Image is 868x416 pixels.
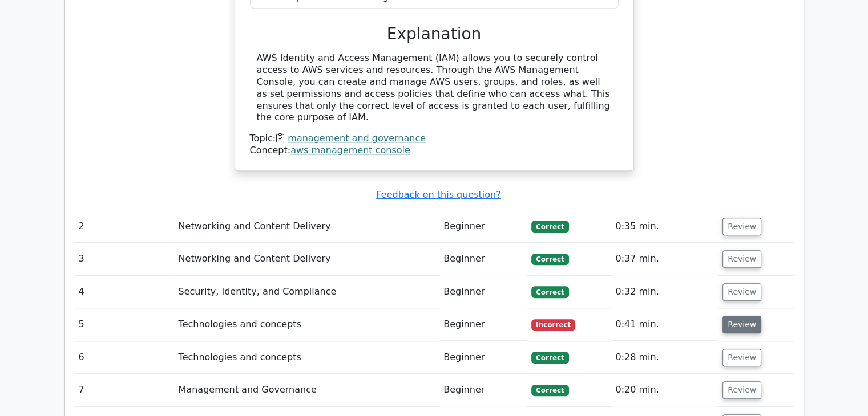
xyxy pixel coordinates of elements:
div: Topic: [250,133,619,145]
td: 0:37 min. [611,243,718,275]
span: Correct [531,286,568,297]
button: Review [722,250,761,268]
td: Beginner [439,341,527,374]
button: Review [722,349,761,366]
td: Networking and Content Delivery [174,210,439,243]
td: Technologies and concepts [174,308,439,341]
button: Review [722,218,761,235]
td: Management and Governance [174,374,439,406]
button: Review [722,381,761,399]
button: Review [722,316,761,333]
span: Correct [531,352,568,363]
div: AWS Identity and Access Management (IAM) allows you to securely control access to AWS services an... [257,52,612,124]
h3: Explanation [257,25,612,44]
div: Concept: [250,145,619,157]
td: Beginner [439,276,527,308]
td: 4 [74,276,174,308]
td: 2 [74,210,174,243]
a: management and governance [288,133,426,144]
td: Beginner [439,210,527,243]
td: 6 [74,341,174,374]
span: Correct [531,221,568,232]
td: 7 [74,374,174,406]
td: 0:20 min. [611,374,718,406]
span: Correct [531,254,568,265]
td: 5 [74,308,174,341]
td: Beginner [439,308,527,341]
a: aws management console [290,145,410,156]
td: Beginner [439,374,527,406]
button: Review [722,283,761,301]
td: 0:32 min. [611,276,718,308]
td: Networking and Content Delivery [174,243,439,275]
td: 0:41 min. [611,308,718,341]
a: Feedback on this question? [376,189,500,200]
td: 0:28 min. [611,341,718,374]
td: Beginner [439,243,527,275]
td: 0:35 min. [611,210,718,243]
td: 3 [74,243,174,275]
td: Technologies and concepts [174,341,439,374]
td: Security, Identity, and Compliance [174,276,439,308]
span: Incorrect [531,319,575,331]
span: Correct [531,385,568,396]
